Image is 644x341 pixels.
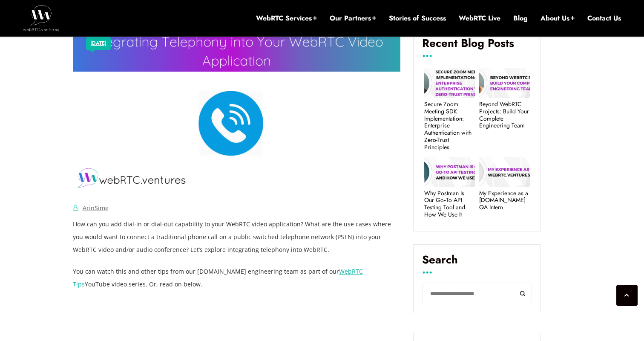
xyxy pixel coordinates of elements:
h4: Recent Blog Posts [422,37,532,56]
a: Contact Us [587,14,621,23]
a: About Us [540,14,575,23]
a: WebRTC Live [459,14,500,23]
a: Blog [513,14,528,23]
a: My Experience as a [DOMAIN_NAME] QA Intern [479,190,530,211]
a: ArinSime [83,204,109,212]
a: Stories of Success [389,14,446,23]
button: Search [513,283,532,304]
a: [DATE] [90,38,106,49]
a: Why Postman Is Our Go‑To API Testing Tool and How We Use It [424,190,475,218]
a: WebRTC Services [256,14,317,23]
p: How can you add dial-in or dial-out capability to your WebRTC video application? What are the use... [73,218,401,256]
a: Secure Zoom Meeting SDK Implementation: Enterprise Authentication with Zero-Trust Principles [424,101,475,151]
p: You can watch this and other tips from our [DOMAIN_NAME] engineering team as part of our YouTube ... [73,265,401,291]
a: Beyond WebRTC Projects: Build Your Complete Engineering Team [479,101,530,129]
img: WebRTC.ventures [23,5,59,31]
a: Our Partners [330,14,376,23]
label: Search [422,253,532,273]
